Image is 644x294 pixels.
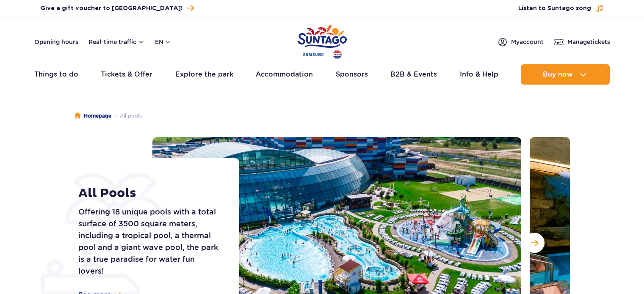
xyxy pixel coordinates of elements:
[111,112,142,120] li: All pools
[78,186,220,201] h1: All Pools
[518,4,604,13] button: Listen to Suntago song
[41,3,194,14] a: Give a gift voucher to [GEOGRAPHIC_DATA]!
[543,71,573,78] span: Buy now
[298,21,347,60] a: Poola park
[75,112,111,120] a: Homepage
[521,64,610,85] button: Buy now
[34,64,78,85] a: Things to do
[88,38,145,45] button: Real-time traffic
[78,206,220,277] p: Offering 18 unique pools with a total surface of 3500 square meters, including a tropical pool, a...
[567,38,610,46] span: Manage tickets
[518,4,591,13] span: Listen to Suntago song
[390,64,437,85] a: B2B & Events
[524,233,544,253] button: Järgmine slaid
[175,64,233,85] a: Explore the park
[256,64,313,85] a: Accommodation
[41,4,182,13] span: Give a gift voucher to [GEOGRAPHIC_DATA]!
[498,37,544,47] a: Myaccount
[554,37,610,47] a: Managetickets
[34,38,78,46] a: Opening hours
[460,64,498,85] a: Info & Help
[101,64,152,85] a: Tickets & Offer
[155,38,171,46] button: en
[336,64,368,85] a: Sponsors
[511,38,544,46] span: My account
